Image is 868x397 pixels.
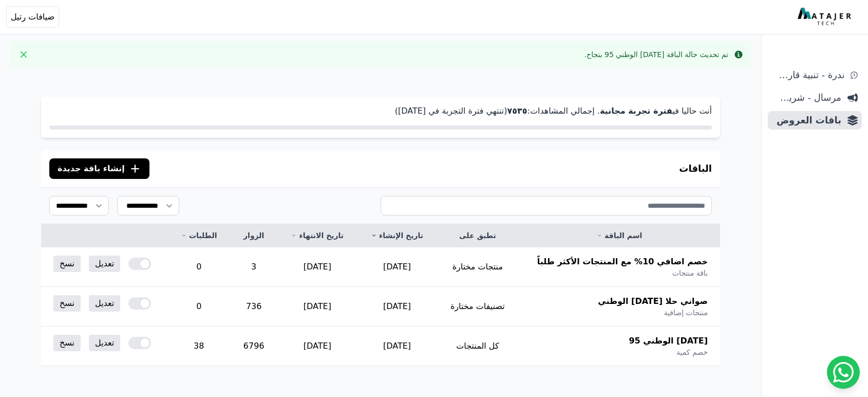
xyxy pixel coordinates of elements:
span: منتجات إضافية [664,308,708,318]
td: [DATE] [357,327,437,366]
td: [DATE] [277,327,357,366]
span: خصم كمية [676,347,708,357]
span: ندرة - تنبية قارب علي النفاذ [772,68,844,82]
span: باقات العروض [772,113,841,128]
span: إنشاء باقة جديدة [58,163,125,175]
span: ضيافات رتيل [11,11,54,23]
td: 3 [230,247,277,287]
td: تصنيفات مختارة [437,287,518,327]
th: الزوار [230,224,277,247]
a: نسخ [53,335,81,351]
th: تطبق على [437,224,518,247]
td: منتجات مختارة [437,247,518,287]
td: 736 [230,287,277,327]
td: [DATE] [357,247,437,287]
a: تاريخ الإنشاء [370,230,425,241]
a: تعديل [89,295,120,312]
td: 6796 [230,327,277,366]
a: الطلبات [180,230,218,241]
span: صواني حلا [DATE] الوطني [598,295,708,308]
span: خصم اضافي 10% مع المنتجات الأكثر طلباً [537,256,708,268]
button: ضيافات رتيل [6,6,59,28]
td: 0 [167,287,230,327]
span: باقة منتجات [672,268,708,278]
td: 0 [167,247,230,287]
img: MatajerTech Logo [798,8,854,26]
td: [DATE] [357,287,437,327]
td: 38 [167,327,230,366]
strong: فترة تجربة مجانية [600,106,672,116]
a: اسم الباقة [531,230,708,241]
p: أنت حاليا في . إجمالي المشاهدات: (تنتهي فترة التجربة في [DATE]) [49,105,712,117]
td: [DATE] [277,287,357,327]
a: نسخ [53,256,81,272]
button: إنشاء باقة جديدة [49,158,149,179]
span: [DATE] الوطني 95 [629,335,708,347]
a: تعديل [89,335,120,351]
td: كل المنتجات [437,327,518,366]
div: تم تحديث حالة الباقة [DATE] الوطني 95 بنجاح. [584,49,728,60]
td: [DATE] [277,247,357,287]
button: Close [15,46,32,63]
h3: الباقات [679,161,712,176]
span: مرسال - شريط دعاية [772,91,841,105]
a: نسخ [53,295,81,312]
a: تعديل [89,256,120,272]
strong: ٧٥۳٥ [507,106,527,116]
a: تاريخ الانتهاء [290,230,345,241]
